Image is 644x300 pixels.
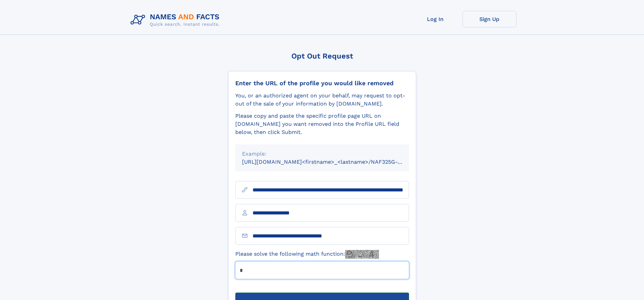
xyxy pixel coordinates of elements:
[235,79,409,87] div: Enter the URL of the profile you would like removed
[235,112,409,136] div: Please copy and paste the specific profile page URL on [DOMAIN_NAME] you want removed into the Pr...
[242,159,422,165] small: [URL][DOMAIN_NAME]<firstname>_<lastname>/NAF325G-xxxxxxxx
[228,52,416,60] div: Opt Out Request
[235,92,409,108] div: You, or an authorized agent on your behalf, may request to opt-out of the sale of your informatio...
[242,150,402,158] div: Example:
[462,11,517,27] a: Sign Up
[128,11,225,29] img: Logo Names and Facts
[235,250,379,259] label: Please solve the following math function:
[408,11,462,27] a: Log In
